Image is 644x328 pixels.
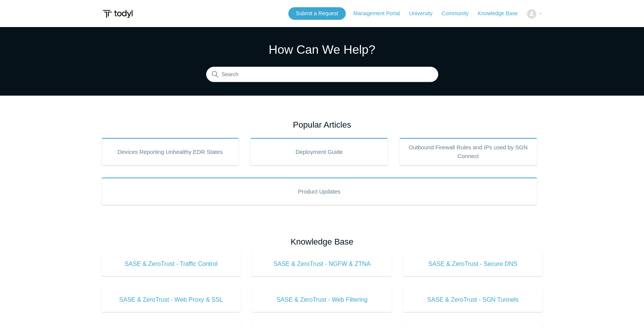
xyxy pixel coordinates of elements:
[102,178,537,205] a: Product Updates
[409,10,440,18] a: University
[399,138,537,165] a: Outbound Firewall Rules and IPs used by SGN Connect
[102,7,134,21] img: Todyl Support Center Help Center home page
[102,118,543,131] h2: Popular Articles
[403,288,543,312] a: SASE & ZeroTrust - SGN Tunnels
[264,259,380,269] span: SASE & ZeroTrust - NGFW & ZTNA
[252,288,392,312] a: SASE & ZeroTrust - Web Filtering
[442,10,476,18] a: Community
[415,259,531,269] span: SASE & ZeroTrust - Secure DNS
[102,235,543,248] h2: Knowledge Base
[252,252,392,276] a: SASE & ZeroTrust - NGFW & ZTNA
[206,40,438,59] h1: How Can We Help?
[478,10,525,18] a: Knowledge Base
[113,295,230,304] span: SASE & ZeroTrust - Web Proxy & SSL
[113,259,230,269] span: SASE & ZeroTrust - Traffic Control
[288,7,346,20] a: Submit a Request
[264,295,380,304] span: SASE & ZeroTrust - Web Filtering
[102,252,241,276] a: SASE & ZeroTrust - Traffic Control
[250,138,388,165] a: Deployment Guide
[403,252,543,276] a: SASE & ZeroTrust - Secure DNS
[102,138,239,165] a: Devices Reporting Unhealthy EDR States
[206,67,438,82] input: Search
[102,288,241,312] a: SASE & ZeroTrust - Web Proxy & SSL
[415,295,531,304] span: SASE & ZeroTrust - SGN Tunnels
[353,10,407,18] a: Management Portal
